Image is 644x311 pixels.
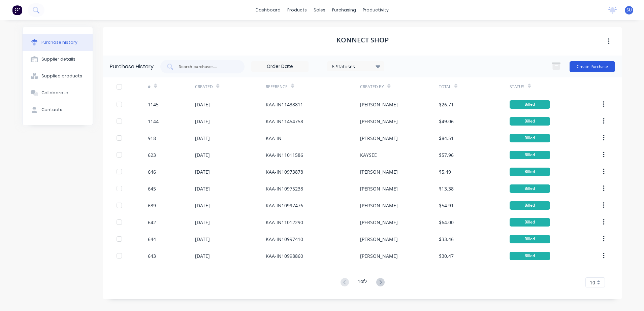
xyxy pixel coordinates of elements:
span: SU [626,7,632,13]
div: 643 [148,252,156,260]
div: [DATE] [195,236,210,243]
div: 639 [148,202,156,209]
div: Billed [510,134,550,142]
div: sales [310,5,329,15]
div: [PERSON_NAME] [360,219,398,226]
div: [PERSON_NAME] [360,135,398,142]
div: [PERSON_NAME] [360,118,398,125]
div: Supplier details [41,56,75,62]
div: [PERSON_NAME] [360,185,398,192]
div: Purchase history [41,39,77,45]
div: 1145 [148,101,159,108]
button: Contacts [23,101,93,118]
div: KAA-IN11012290 [266,219,303,226]
div: [DATE] [195,151,210,159]
div: $64.00 [439,219,454,226]
div: $5.49 [439,168,451,175]
div: Billed [510,151,550,159]
div: Purchase History [110,63,154,71]
input: Search purchases... [178,63,234,70]
div: 642 [148,219,156,226]
div: KAA-IN10998860 [266,252,303,260]
div: [DATE] [195,135,210,142]
div: [DATE] [195,202,210,209]
div: Created [195,84,213,90]
div: $54.91 [439,202,454,209]
div: # [148,84,151,90]
div: 646 [148,168,156,175]
div: KAA-IN10997476 [266,202,303,209]
div: Reference [266,84,288,90]
div: [DATE] [195,101,210,108]
div: Billed [510,117,550,126]
h1: Konnect Shop [336,36,389,44]
div: [PERSON_NAME] [360,101,398,108]
button: Create Purchase [570,61,615,72]
div: Billed [510,252,550,260]
div: KAA-IN11438811 [266,101,303,108]
div: purchasing [329,5,359,15]
button: Supplied products [23,68,93,84]
div: KAA-IN [266,135,282,142]
div: Status [510,84,524,90]
div: $26.71 [439,101,454,108]
input: Order Date [252,62,308,72]
div: $84.51 [439,135,454,142]
button: Collaborate [23,84,93,101]
button: Purchase history [23,34,93,51]
div: 645 [148,185,156,192]
div: [DATE] [195,252,210,260]
div: 1 of 2 [358,278,367,287]
div: KAA-IN10973878 [266,168,303,175]
div: Collaborate [41,90,68,96]
div: products [284,5,310,15]
a: dashboard [252,5,284,15]
div: $33.46 [439,236,454,243]
div: $13.38 [439,185,454,192]
div: Billed [510,184,550,193]
div: $57.96 [439,151,454,159]
div: [PERSON_NAME] [360,168,398,175]
div: Total [439,84,451,90]
div: Supplied products [41,73,82,79]
div: [DATE] [195,219,210,226]
div: [DATE] [195,168,210,175]
div: Billed [510,235,550,243]
span: 10 [590,279,595,286]
div: 918 [148,135,156,142]
div: Contacts [41,107,62,113]
div: KAA-IN10997410 [266,236,303,243]
div: Billed [510,100,550,109]
div: Billed [510,201,550,210]
div: $30.47 [439,252,454,260]
div: [DATE] [195,118,210,125]
div: Created By [360,84,384,90]
div: KAA-IN11454758 [266,118,303,125]
div: [PERSON_NAME] [360,202,398,209]
div: 1144 [148,118,159,125]
div: Billed [510,218,550,227]
div: KAA-IN10975238 [266,185,303,192]
div: $49.06 [439,118,454,125]
div: KAA-IN11011586 [266,151,303,159]
div: 623 [148,151,156,159]
img: Factory [12,5,22,15]
div: [DATE] [195,185,210,192]
div: KAYSEE [360,151,377,159]
div: Billed [510,168,550,176]
div: productivity [359,5,392,15]
button: Supplier details [23,51,93,68]
div: 644 [148,236,156,243]
div: 6 Statuses [332,63,380,70]
div: [PERSON_NAME] [360,252,398,260]
div: [PERSON_NAME] [360,236,398,243]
